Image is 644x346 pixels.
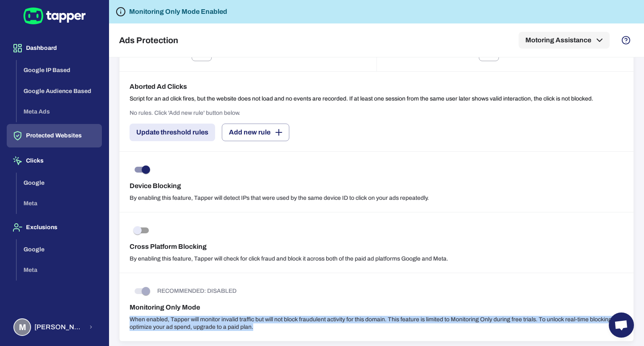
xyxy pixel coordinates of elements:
[7,216,102,239] button: Exclusions
[17,178,102,186] a: Google
[7,124,102,147] button: Protected Websites
[222,124,289,141] button: Add new rule
[13,318,31,336] div: M
[130,302,623,312] h6: Monitoring Only Mode
[116,7,126,17] svg: Tapper is not blocking any fraudulent activity for this domain
[130,109,240,117] p: No rules. Click 'Add new rule' button below.
[130,255,623,263] p: By enabling this feature, Tapper will check for click fraud and block it across both of the paid ...
[7,149,102,173] button: Clicks
[129,7,227,17] h6: Monitoring Only Mode Enabled
[130,242,623,252] h6: Cross Platform Blocking
[7,315,102,339] button: M[PERSON_NAME] [PERSON_NAME]
[17,66,102,73] a: Google IP Based
[130,181,623,191] h6: Device Blocking
[609,312,634,338] div: Open chat
[7,44,102,51] a: Dashboard
[130,124,215,141] button: Update threshold rules
[7,36,102,60] button: Dashboard
[34,323,83,331] span: [PERSON_NAME] [PERSON_NAME]
[7,157,102,164] a: Clicks
[130,194,623,202] p: By enabling this feature, Tapper will detect IPs that were used by the same device ID to click on...
[17,60,102,81] button: Google IP Based
[519,32,610,49] button: Motoring Assistance
[130,82,593,92] h6: Aborted Ad Clicks
[157,287,236,295] p: RECOMMENDED: DISABLED
[119,35,178,45] h5: Ads Protection
[7,132,102,139] a: Protected Websites
[130,95,593,103] p: Script for an ad click fires, but the website does not load and no events are recorded. If at lea...
[130,316,623,331] p: When enabled, Tapper will monitor invalid traffic but will not block fraudulent activity for this...
[7,223,102,230] a: Exclusions
[17,87,102,94] a: Google Audience Based
[17,239,102,260] button: Google
[17,81,102,102] button: Google Audience Based
[17,173,102,194] button: Google
[17,245,102,252] a: Google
